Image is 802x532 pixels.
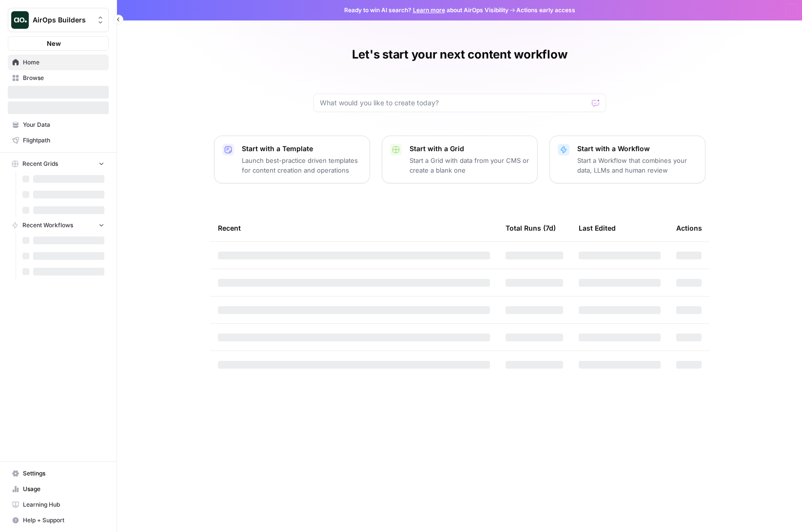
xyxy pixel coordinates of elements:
[23,136,104,145] span: Flightpath
[352,47,567,62] h1: Let's start your next content workflow
[23,58,104,67] span: Home
[8,512,109,528] button: Help + Support
[8,218,109,233] button: Recent Workflows
[320,98,588,108] input: What would you like to create today?
[23,500,104,509] span: Learning Hub
[8,70,109,86] a: Browse
[410,156,529,175] p: Start a Grid with data from your CMS or create a blank one
[218,215,490,241] div: Recent
[8,8,109,32] button: Workspace: AirOps Builders
[579,215,616,241] div: Last Edited
[676,215,702,241] div: Actions
[23,485,104,493] span: Usage
[577,144,697,154] p: Start with a Workflow
[23,120,104,129] span: Your Data
[382,136,538,183] button: Start with a GridStart a Grid with data from your CMS or create a blank one
[506,215,556,241] div: Total Runs (7d)
[22,159,58,168] span: Recent Grids
[22,221,73,230] span: Recent Workflows
[344,6,509,15] span: Ready to win AI search? about AirOps Visibility
[410,144,529,154] p: Start with a Grid
[8,466,109,481] a: Settings
[516,6,575,15] span: Actions early access
[8,157,109,171] button: Recent Grids
[47,39,61,48] span: New
[8,117,109,133] a: Your Data
[23,516,104,525] span: Help + Support
[8,481,109,497] a: Usage
[23,74,104,82] span: Browse
[413,6,445,14] a: Learn more
[242,156,362,175] p: Launch best-practice driven templates for content creation and operations
[11,11,29,29] img: AirOps Builders Logo
[8,133,109,148] a: Flightpath
[8,55,109,70] a: Home
[242,144,362,154] p: Start with a Template
[33,15,92,25] span: AirOps Builders
[214,136,370,183] button: Start with a TemplateLaunch best-practice driven templates for content creation and operations
[549,136,705,183] button: Start with a WorkflowStart a Workflow that combines your data, LLMs and human review
[8,497,109,512] a: Learning Hub
[577,156,697,175] p: Start a Workflow that combines your data, LLMs and human review
[8,36,109,51] button: New
[23,469,104,478] span: Settings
